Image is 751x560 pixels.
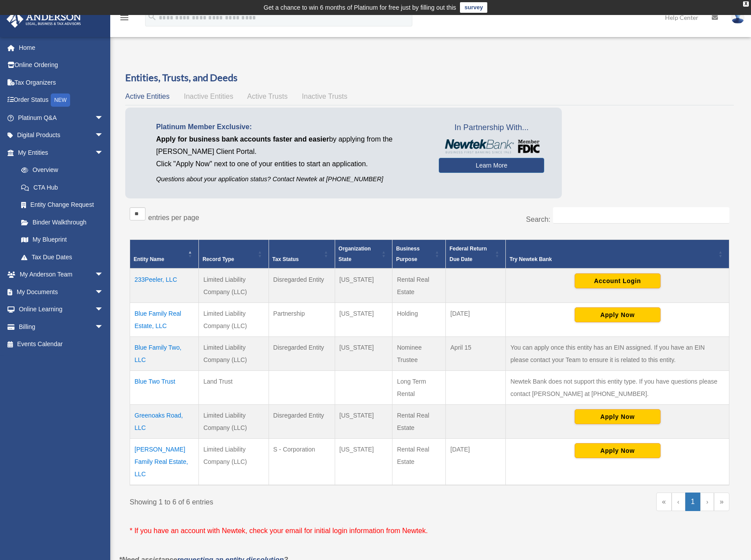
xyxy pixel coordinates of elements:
td: [US_STATE] [335,439,392,485]
span: arrow_drop_down [95,266,112,284]
th: Record Type: Activate to sort [199,240,269,269]
span: Inactive Trusts [302,93,347,100]
td: Nominee Trustee [392,337,446,371]
div: Get a chance to win 6 months of Platinum for free just by filling out this [264,2,456,13]
button: Apply Now [575,409,661,424]
td: Blue Family Real Estate, LLC [130,303,199,337]
h3: Entities, Trusts, and Deeds [125,71,734,85]
td: Disregarded Entity [269,337,335,371]
button: Apply Now [575,443,661,458]
a: Overview [12,161,108,179]
th: Tax Status: Activate to sort [269,240,335,269]
label: Search: [526,216,550,223]
span: Federal Return Due Date [449,246,487,262]
p: Platinum Member Exclusive: [156,121,426,133]
i: search [147,12,157,22]
span: In Partnership With... [439,121,544,135]
a: My Entitiesarrow_drop_down [6,144,112,161]
button: Apply Now [575,307,661,322]
td: You can apply once this entity has an EIN assigned. If you have an EIN please contact your Team t... [506,337,729,371]
span: Apply for business bank accounts faster and easier [156,135,329,143]
td: Rental Real Estate [392,439,446,485]
a: 1 [685,493,701,511]
span: Active Trusts [247,93,288,100]
th: Organization State: Activate to sort [335,240,392,269]
td: Long Term Rental [392,371,446,405]
a: Order StatusNEW [6,91,117,109]
a: Tax Organizers [6,74,117,91]
a: My Blueprint [12,231,112,249]
td: 233Peeler, LLC [130,269,199,303]
td: Disregarded Entity [269,405,335,439]
span: Inactive Entities [184,93,233,100]
a: Home [6,39,117,56]
span: arrow_drop_down [95,127,112,145]
a: Learn More [439,158,544,173]
td: [DATE] [446,303,506,337]
th: Entity Name: Activate to invert sorting [130,240,199,269]
td: Land Trust [199,371,269,405]
td: Holding [392,303,446,337]
td: Limited Liability Company (LLC) [199,337,269,371]
a: Billingarrow_drop_down [6,318,117,336]
td: Rental Real Estate [392,269,446,303]
i: menu [119,12,130,23]
a: Account Login [575,277,661,284]
span: Business Purpose [396,246,419,262]
div: Showing 1 to 6 of 6 entries [130,493,423,508]
a: menu [119,15,130,23]
a: First [656,493,672,511]
td: [PERSON_NAME] Family Real Estate, LLC [130,439,199,485]
td: [US_STATE] [335,269,392,303]
td: April 15 [446,337,506,371]
div: close [743,1,749,7]
a: Digital Productsarrow_drop_down [6,127,117,144]
a: Events Calendar [6,336,117,353]
a: Entity Change Request [12,196,112,214]
td: Limited Liability Company (LLC) [199,439,269,485]
td: S - Corporation [269,439,335,485]
td: Newtek Bank does not support this entity type. If you have questions please contact [PERSON_NAME]... [506,371,729,405]
div: NEW [51,93,70,107]
td: Rental Real Estate [392,405,446,439]
a: Online Ordering [6,56,117,74]
td: Disregarded Entity [269,269,335,303]
td: [US_STATE] [335,405,392,439]
img: NewtekBankLogoSM.png [443,139,540,153]
a: My Documentsarrow_drop_down [6,283,117,301]
td: Blue Two Trust [130,371,199,405]
td: [US_STATE] [335,303,392,337]
p: by applying from the [PERSON_NAME] Client Portal. [156,133,426,158]
span: Organization State [339,246,371,262]
label: entries per page [148,214,199,221]
th: Federal Return Due Date: Activate to sort [446,240,506,269]
div: Try Newtek Bank [509,254,716,265]
td: [US_STATE] [335,337,392,371]
th: Try Newtek Bank : Activate to sort [506,240,729,269]
a: survey [460,2,487,13]
a: Next [700,493,714,511]
a: CTA Hub [12,179,112,196]
button: Account Login [575,273,661,288]
a: Last [714,493,729,511]
a: Online Learningarrow_drop_down [6,301,117,318]
span: Active Entities [125,93,169,100]
th: Business Purpose: Activate to sort [392,240,446,269]
span: arrow_drop_down [95,301,112,319]
a: Binder Walkthrough [12,213,112,231]
img: Anderson Advisors Platinum Portal [4,11,84,28]
td: Limited Liability Company (LLC) [199,405,269,439]
span: arrow_drop_down [95,144,112,162]
p: Questions about your application status? Contact Newtek at [PHONE_NUMBER] [156,174,426,185]
p: Click "Apply Now" next to one of your entities to start an application. [156,158,426,170]
span: Tax Status [273,256,299,262]
td: [DATE] [446,439,506,485]
span: Record Type [202,256,234,262]
a: My Anderson Teamarrow_drop_down [6,266,117,284]
span: Entity Name [134,256,164,262]
td: Greenoaks Road, LLC [130,405,199,439]
td: Limited Liability Company (LLC) [199,269,269,303]
span: arrow_drop_down [95,283,112,301]
span: arrow_drop_down [95,109,112,127]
